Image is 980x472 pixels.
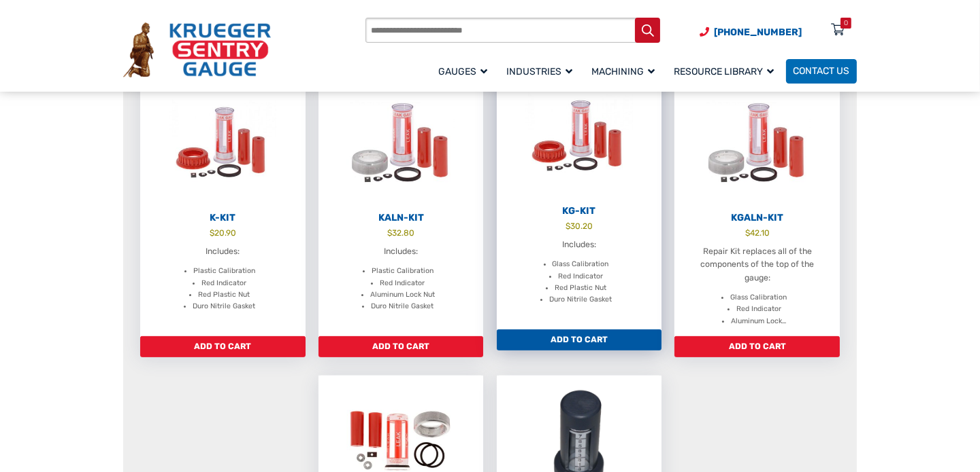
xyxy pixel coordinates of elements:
[198,289,250,300] li: Red Plastic Nut
[140,212,306,224] h2: K-Kit
[318,336,484,358] a: Add to cart: “KALN-Kit”
[439,66,488,77] span: Gauges
[558,270,603,282] li: Red Indicator
[140,336,306,358] a: Add to cart: “K-Kit”
[140,79,306,210] img: K-Kit
[745,228,770,238] bdi: 42.10
[210,228,236,238] bdi: 20.90
[500,57,585,85] a: Industries
[714,26,802,38] span: [PHONE_NUMBER]
[497,72,662,203] img: KG-Kit
[372,265,434,276] li: Plastic Calibration
[844,18,848,29] div: 0
[370,289,435,300] li: Aluminum Lock Nut
[555,282,606,293] li: Red Plastic Nut
[201,277,246,289] li: Red Indicator
[123,22,271,77] img: Krueger Sentry Gauge
[387,228,414,238] bdi: 32.80
[549,293,612,305] li: Duro Nitrile Gasket
[731,315,786,327] li: Aluminum Lock…
[730,291,787,303] li: Glass Calibration
[794,66,850,77] span: Contact Us
[667,57,786,85] a: Resource Library
[566,221,570,231] span: $
[674,66,774,77] span: Resource Library
[592,66,655,77] span: Machining
[553,258,609,270] li: Glass Calibration
[380,277,425,289] li: Red Indicator
[431,57,500,85] a: Gauges
[497,329,662,351] a: Add to cart: “KG-Kit”
[497,205,662,217] h2: KG-Kit
[745,228,750,238] span: $
[507,66,573,77] span: Industries
[318,79,484,336] a: KALN-Kit $32.80 Includes: Plastic Calibration Red Indicator Aluminum Lock Nut Duro Nitrile Gasket
[497,72,662,329] a: KG-Kit $30.20 Includes: Glass Calibration Red Indicator Red Plastic Nut Duro Nitrile Gasket
[193,300,255,312] li: Duro Nitrile Gasket
[152,245,294,258] p: Includes:
[210,228,214,238] span: $
[387,228,392,238] span: $
[585,57,667,85] a: Machining
[566,221,593,231] bdi: 30.20
[318,212,484,224] h2: KALN-Kit
[508,238,650,251] p: Includes:
[674,212,840,224] h2: KGALN-Kit
[371,300,434,312] li: Duro Nitrile Gasket
[674,79,840,210] img: KGALN-Kit
[140,79,306,336] a: K-Kit $20.90 Includes: Plastic Calibration Red Indicator Red Plastic Nut Duro Nitrile Gasket
[700,25,802,39] a: Phone Number (920) 434-8860
[318,79,484,210] img: KALN-Kit
[193,265,255,276] li: Plastic Calibration
[674,336,840,358] a: Add to cart: “KGALN-Kit”
[736,303,781,314] li: Red Indicator
[674,79,840,336] a: KGALN-Kit $42.10 Repair Kit replaces all of the components of the top of the gauge: Glass Calibra...
[687,245,828,285] p: Repair Kit replaces all of the components of the top of the gauge:
[786,59,857,84] a: Contact Us
[330,245,472,258] p: Includes:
